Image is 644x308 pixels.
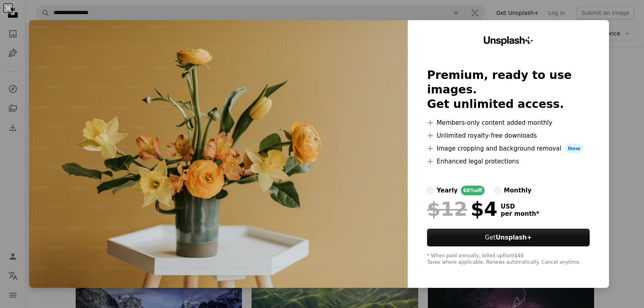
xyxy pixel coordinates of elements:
[565,144,584,153] span: New
[504,186,532,195] div: monthly
[427,131,590,141] li: Unlimited royalty-free downloads
[427,68,590,112] h2: Premium, ready to use images. Get unlimited access.
[501,210,539,217] span: per month *
[427,198,497,219] div: $4
[494,187,501,194] input: monthly
[427,229,590,246] button: GetUnsplash+
[495,234,532,241] strong: Unsplash+
[501,203,539,210] span: USD
[461,186,485,195] div: 66% off
[427,144,590,153] li: Image cropping and background removal
[427,157,590,166] li: Enhanced legal protections
[427,187,433,194] input: yearly66%off
[427,118,590,128] li: Members-only content added monthly
[427,253,590,266] div: * When paid annually, billed upfront $48 Taxes where applicable. Renews automatically. Cancel any...
[437,186,458,195] div: yearly
[427,198,467,219] span: $12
